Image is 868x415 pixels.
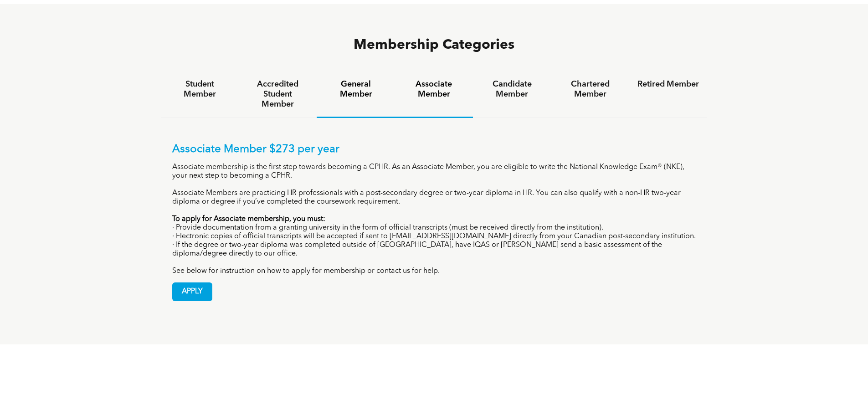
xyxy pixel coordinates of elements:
[169,79,231,99] h4: Student Member
[637,79,699,89] h4: Retired Member
[172,224,696,232] p: · Provide documentation from a granting university in the form of official transcripts (must be r...
[172,241,696,258] p: · If the degree or two-year diploma was completed outside of [GEOGRAPHIC_DATA], have IQAS or [PER...
[247,79,308,109] h4: Accredited Student Member
[173,283,212,301] span: APPLY
[172,267,696,276] p: See below for instruction on how to apply for membership or contact us for help.
[172,215,325,223] strong: To apply for Associate membership, you must:
[481,79,543,99] h4: Candidate Member
[172,232,696,241] p: · Electronic copies of official transcripts will be accepted if sent to [EMAIL_ADDRESS][DOMAIN_NA...
[560,79,621,99] h4: Chartered Member
[172,282,212,301] a: APPLY
[354,38,514,52] span: Membership Categories
[325,79,386,99] h4: General Member
[172,189,696,206] p: Associate Members are practicing HR professionals with a post-secondary degree or two-year diplom...
[172,143,696,156] p: Associate Member $273 per year
[403,79,465,99] h4: Associate Member
[172,163,696,180] p: Associate membership is the first step towards becoming a CPHR. As an Associate Member, you are e...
